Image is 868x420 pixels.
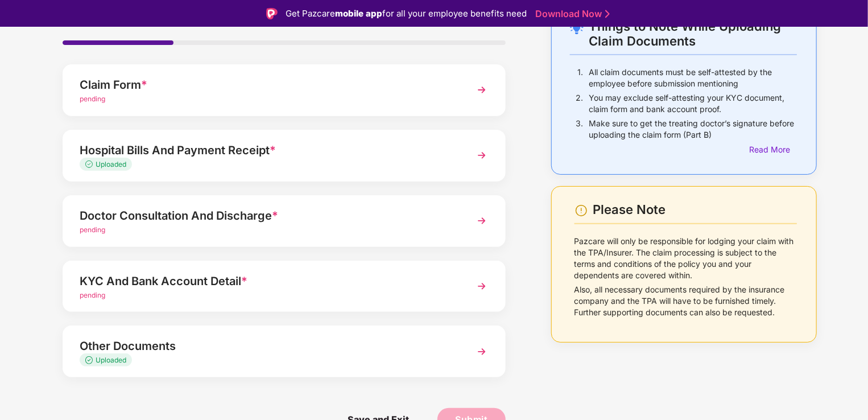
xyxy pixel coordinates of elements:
span: pending [80,225,105,234]
div: Please Note [593,202,797,217]
p: 2. [576,92,583,115]
p: Pazcare will only be responsible for lodging your claim with the TPA/Insurer. The claim processin... [574,236,797,281]
img: svg+xml;base64,PHN2ZyBpZD0iTmV4dCIgeG1sbnM9Imh0dHA6Ly93d3cudzMub3JnLzIwMDAvc3ZnIiB3aWR0aD0iMzYiIG... [472,341,492,362]
p: 1. [577,67,583,89]
div: Things to Note While Uploading Claim Documents [589,19,797,48]
p: All claim documents must be self-attested by the employee before submission mentioning [589,67,797,89]
img: svg+xml;base64,PHN2ZyB4bWxucz0iaHR0cDovL3d3dy53My5vcmcvMjAwMC9zdmciIHdpZHRoPSIxMy4zMzMiIGhlaWdodD... [85,356,96,364]
div: Other Documents [80,337,454,355]
img: svg+xml;base64,PHN2ZyBpZD0iTmV4dCIgeG1sbnM9Imh0dHA6Ly93d3cudzMub3JnLzIwMDAvc3ZnIiB3aWR0aD0iMzYiIG... [472,276,492,297]
div: Doctor Consultation And Discharge [80,207,454,225]
img: svg+xml;base64,PHN2ZyBpZD0iTmV4dCIgeG1sbnM9Imh0dHA6Ly93d3cudzMub3JnLzIwMDAvc3ZnIiB3aWR0aD0iMzYiIG... [472,80,492,100]
img: svg+xml;base64,PHN2ZyB4bWxucz0iaHR0cDovL3d3dy53My5vcmcvMjAwMC9zdmciIHdpZHRoPSIxMy4zMzMiIGhlaWdodD... [85,160,96,168]
img: svg+xml;base64,PHN2ZyBpZD0iV2FybmluZ18tXzI0eDI0IiBkYXRhLW5hbWU9Ildhcm5pbmcgLSAyNHgyNCIgeG1sbnM9Im... [574,204,588,217]
a: Download Now [535,8,606,20]
img: svg+xml;base64,PHN2ZyB4bWxucz0iaHR0cDovL3d3dy53My5vcmcvMjAwMC9zdmciIHdpZHRoPSIyNC4wOTMiIGhlaWdodD... [570,20,584,34]
span: pending [80,94,105,103]
p: You may exclude self-attesting your KYC document, claim form and bank account proof. [589,92,797,115]
p: 3. [576,118,583,141]
span: pending [80,291,105,299]
div: Read More [750,143,797,156]
span: Uploaded [96,356,126,364]
img: svg+xml;base64,PHN2ZyBpZD0iTmV4dCIgeG1sbnM9Imh0dHA6Ly93d3cudzMub3JnLzIwMDAvc3ZnIiB3aWR0aD0iMzYiIG... [472,211,492,231]
img: Stroke [605,8,610,20]
div: Claim Form [80,76,454,94]
div: Get Pazcare for all your employee benefits need [286,7,527,20]
span: Uploaded [96,160,126,168]
p: Also, all necessary documents required by the insurance company and the TPA will have to be furni... [574,284,797,318]
img: svg+xml;base64,PHN2ZyBpZD0iTmV4dCIgeG1sbnM9Imh0dHA6Ly93d3cudzMub3JnLzIwMDAvc3ZnIiB3aWR0aD0iMzYiIG... [472,145,492,166]
div: KYC And Bank Account Detail [80,272,454,290]
img: Logo [266,8,278,19]
strong: mobile app [335,8,382,19]
p: Make sure to get the treating doctor’s signature before uploading the claim form (Part B) [589,118,797,141]
div: Hospital Bills And Payment Receipt [80,141,454,159]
